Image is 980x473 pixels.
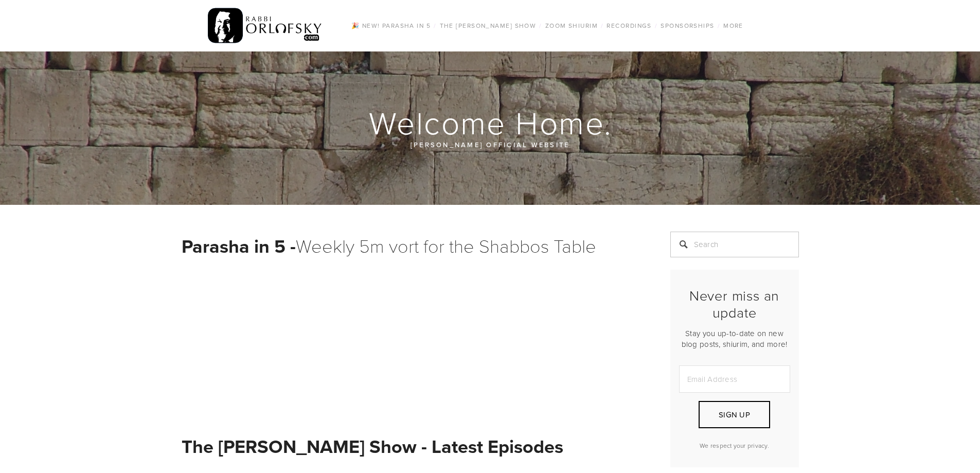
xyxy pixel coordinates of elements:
[679,287,790,321] h2: Never miss an update
[699,401,770,428] button: Sign Up
[542,19,601,32] a: Zoom Shiurim
[670,232,799,257] input: Search
[182,433,563,460] strong: The [PERSON_NAME] Show - Latest Episodes
[679,328,790,349] p: Stay you up-to-date on new blog posts, shiurim, and more!
[657,19,717,32] a: Sponsorships
[243,139,737,150] p: [PERSON_NAME] official website
[655,21,657,30] span: /
[539,21,542,30] span: /
[182,106,800,139] h1: Welcome Home.
[603,19,654,32] a: Recordings
[182,232,645,260] h1: Weekly 5m vort for the Shabbos Table
[679,441,790,450] p: We respect your privacy.
[348,19,434,32] a: 🎉 NEW! Parasha in 5
[720,19,746,32] a: More
[601,21,603,30] span: /
[437,19,540,32] a: The [PERSON_NAME] Show
[719,409,750,420] span: Sign Up
[434,21,436,30] span: /
[208,6,323,46] img: RabbiOrlofsky.com
[718,21,720,30] span: /
[679,365,790,393] input: Email Address
[182,233,296,259] strong: Parasha in 5 -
